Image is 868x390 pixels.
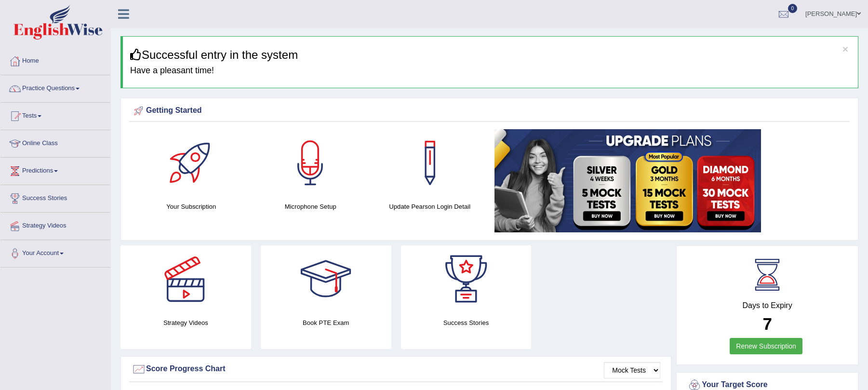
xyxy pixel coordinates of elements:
button: × [842,44,848,54]
a: Practice Questions [0,75,110,99]
b: 7 [762,314,772,333]
a: Predictions [0,158,110,182]
div: Score Progress Chart [132,362,660,377]
div: Getting Started [132,104,847,118]
h4: Strategy Videos [120,318,251,328]
h4: Book PTE Exam [261,318,391,328]
h4: Days to Expiry [687,301,847,310]
a: Your Account [0,240,110,264]
a: Online Class [0,130,110,154]
h4: Microphone Setup [256,202,366,212]
a: Strategy Videos [0,213,110,237]
a: Renew Subscription [730,338,802,354]
h3: Successful entry in the system [130,49,851,61]
a: Tests [0,103,110,127]
h4: Update Pearson Login Detail [375,202,485,212]
h4: Have a pleasant time! [130,66,851,76]
a: Success Stories [0,185,110,209]
h4: Your Subscription [136,202,246,212]
img: small5.jpg [494,129,761,232]
h4: Success Stories [401,318,532,328]
span: 0 [788,4,798,13]
a: Home [0,48,110,72]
